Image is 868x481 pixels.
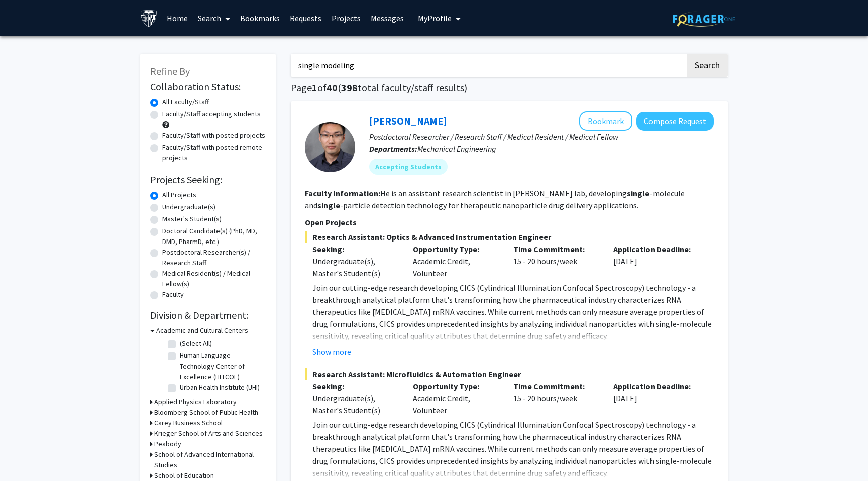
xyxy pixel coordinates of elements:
div: [DATE] [606,243,706,279]
p: Time Commitment: [513,380,599,392]
h3: School of Advanced International Studies [154,449,266,470]
p: Postdoctoral Researcher / Research Staff / Medical Resident / Medical Fellow [369,131,714,143]
button: Search [687,54,728,77]
label: Human Language Technology Center of Excellence (HLTCOE) [180,350,263,382]
span: Refine By [150,65,190,77]
span: Research Assistant: Optics & Advanced Instrumentation Engineer [305,231,714,243]
fg-read-more: He is an assistant research scientist in [PERSON_NAME] lab, developing -molecule and -particle de... [305,188,685,210]
span: My Profile [418,13,452,23]
label: Faculty/Staff with posted remote projects [162,142,266,163]
h2: Division & Department: [150,309,266,321]
p: Join our cutting-edge research developing CICS (Cylindrical Illumination Confocal Spectroscopy) t... [312,419,714,479]
p: Time Commitment: [513,243,599,255]
label: (Select All) [180,338,212,349]
span: Research Assistant: Microfluidics & Automation Engineer [305,368,714,380]
h3: Applied Physics Laboratory [154,397,237,407]
p: Seeking: [312,243,398,255]
label: All Projects [162,190,196,200]
h1: Page of ( total faculty/staff results) [291,82,728,94]
label: Faculty/Staff accepting students [162,109,261,119]
a: Bookmarks [235,1,285,36]
p: Seeking: [312,380,398,392]
mat-chip: Accepting Students [369,159,448,175]
h3: Peabody [154,439,181,449]
h2: Collaboration Status: [150,81,266,93]
label: Urban Health Institute (UHI) [180,382,260,393]
b: single [317,200,340,210]
div: [DATE] [606,380,706,416]
a: [PERSON_NAME] [369,114,447,127]
div: 15 - 20 hours/week [506,243,606,279]
button: Compose Request to Sixuan Li [636,112,714,131]
label: Faculty [162,289,184,300]
label: Medical Resident(s) / Medical Fellow(s) [162,268,266,289]
iframe: Chat [8,436,43,473]
span: 1 [312,81,317,94]
input: Search Keywords [291,54,685,77]
label: Faculty/Staff with posted projects [162,130,265,141]
a: Projects [327,1,366,36]
h3: Krieger School of Arts and Sciences [154,428,263,439]
h3: Carey Business School [154,418,223,428]
div: 15 - 20 hours/week [506,380,606,416]
a: Requests [285,1,327,36]
p: Open Projects [305,216,714,228]
span: 398 [341,81,358,94]
p: Join our cutting-edge research developing CICS (Cylindrical Illumination Confocal Spectroscopy) t... [312,282,714,342]
div: Undergraduate(s), Master's Student(s) [312,255,398,279]
h3: Bloomberg School of Public Health [154,407,258,418]
h3: School of Education [154,470,214,481]
b: Faculty Information: [305,188,380,198]
img: Johns Hopkins University Logo [140,10,158,27]
label: Undergraduate(s) [162,202,215,212]
b: Departments: [369,144,417,154]
img: ForagerOne Logo [673,11,735,27]
div: Academic Credit, Volunteer [405,380,506,416]
b: single [627,188,649,198]
div: Academic Credit, Volunteer [405,243,506,279]
a: Search [193,1,235,36]
p: Opportunity Type: [413,380,498,392]
a: Home [162,1,193,36]
h3: Academic and Cultural Centers [156,325,248,336]
h2: Projects Seeking: [150,174,266,186]
p: Opportunity Type: [413,243,498,255]
label: Doctoral Candidate(s) (PhD, MD, DMD, PharmD, etc.) [162,226,266,247]
span: Mechanical Engineering [417,144,496,154]
span: 40 [327,81,338,94]
a: Messages [366,1,409,36]
label: Postdoctoral Researcher(s) / Research Staff [162,247,266,268]
label: Master's Student(s) [162,214,222,224]
label: All Faculty/Staff [162,97,209,107]
button: Show more [312,346,351,358]
p: Application Deadline: [613,243,699,255]
div: Undergraduate(s), Master's Student(s) [312,392,398,416]
button: Add Sixuan Li to Bookmarks [579,111,632,131]
p: Application Deadline: [613,380,699,392]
